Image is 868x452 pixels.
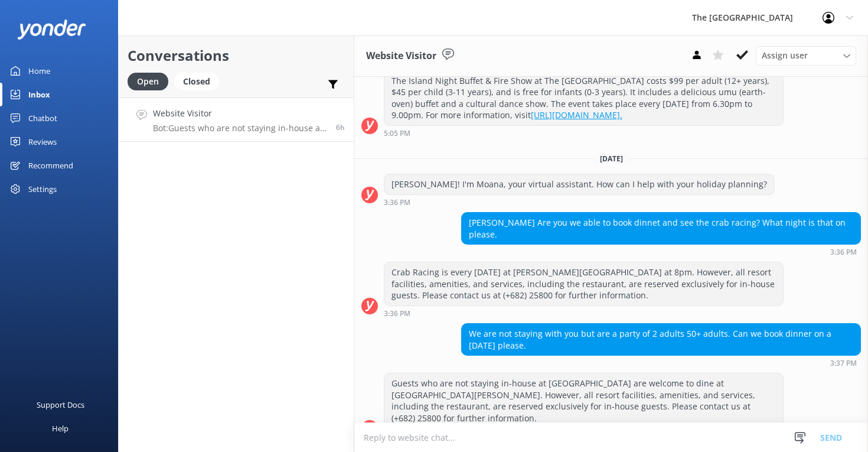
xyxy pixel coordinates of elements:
[366,48,436,64] h3: Website Visitor
[384,174,774,194] div: [PERSON_NAME]! I'm Moana, your virtual assistant. How can I help with your holiday planning?
[384,130,410,137] strong: 5:05 PM
[153,107,327,120] h4: Website Visitor
[384,373,783,428] div: Guests who are not staying in-house at [GEOGRAPHIC_DATA] are welcome to dine at [GEOGRAPHIC_DATA]...
[119,97,354,142] a: Website VisitorBot:Guests who are not staying in-house at [GEOGRAPHIC_DATA] are welcome to dine a...
[593,154,630,164] span: [DATE]
[830,249,857,256] strong: 3:36 PM
[531,109,622,121] a: [URL][DOMAIN_NAME].
[28,59,50,83] div: Home
[462,213,860,244] div: [PERSON_NAME] Are you we able to book dinnet and see the crab racing? What night is that on please.
[384,71,783,125] div: The Island Night Buffet & Fire Show at The [GEOGRAPHIC_DATA] costs $99 per adult (12+ years), $45...
[384,309,784,317] div: 09:36pm 12-Aug-2025 (UTC -10:00) Pacific/Honolulu
[830,360,857,367] strong: 3:37 PM
[756,46,856,65] div: Assign User
[461,248,861,256] div: 09:36pm 12-Aug-2025 (UTC -10:00) Pacific/Honolulu
[28,154,73,177] div: Recommend
[461,359,861,367] div: 09:37pm 12-Aug-2025 (UTC -10:00) Pacific/Honolulu
[28,130,57,154] div: Reviews
[462,324,860,355] div: We are not staying with you but are a party of 2 adults 50+ adults. Can we book dinner on a [DATE...
[128,73,168,90] div: Open
[336,122,345,132] span: 09:37pm 12-Aug-2025 (UTC -10:00) Pacific/Honolulu
[28,83,50,106] div: Inbox
[174,74,225,87] a: Closed
[37,393,84,417] div: Support Docs
[384,198,775,206] div: 09:36pm 12-Aug-2025 (UTC -10:00) Pacific/Honolulu
[52,417,68,440] div: Help
[384,310,410,317] strong: 3:36 PM
[384,262,783,305] div: Crab Racing is every [DATE] at [PERSON_NAME][GEOGRAPHIC_DATA] at 8pm. However, all resort facilit...
[28,106,57,130] div: Chatbot
[174,73,219,90] div: Closed
[762,49,808,62] span: Assign user
[384,129,784,137] div: 11:05pm 11-Aug-2025 (UTC -10:00) Pacific/Honolulu
[384,199,410,206] strong: 3:36 PM
[128,44,345,67] h2: Conversations
[18,19,86,39] img: yonder-white-logo.png
[28,177,57,201] div: Settings
[153,123,327,134] p: Bot: Guests who are not staying in-house at [GEOGRAPHIC_DATA] are welcome to dine at [GEOGRAPHIC_...
[128,74,174,87] a: Open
